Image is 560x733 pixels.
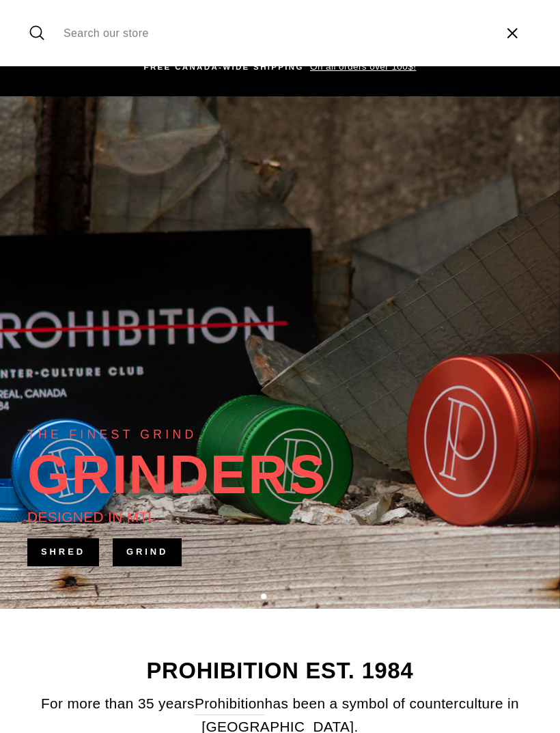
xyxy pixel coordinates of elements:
a: Prohibition [195,692,265,715]
a: FREE CANADA-WIDE SHIPPING On all orders over 100$! [31,59,529,74]
button: 4 [295,594,302,601]
div: THE FINEST GRIND [27,425,197,444]
span: FREE CANADA-WIDE SHIPPING [144,63,304,71]
button: 3 [284,594,291,601]
div: DESIGNED IN MTL. [27,506,160,528]
h2: PROHIBITION EST. 1984 [27,660,533,682]
span: On all orders over 100$! [307,61,416,72]
a: GRIND [113,538,182,566]
a: SHRED [27,538,99,566]
button: 1 [261,594,268,600]
div: GRINDERS [27,447,326,502]
button: 2 [273,594,280,601]
input: Search our store [57,10,492,56]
